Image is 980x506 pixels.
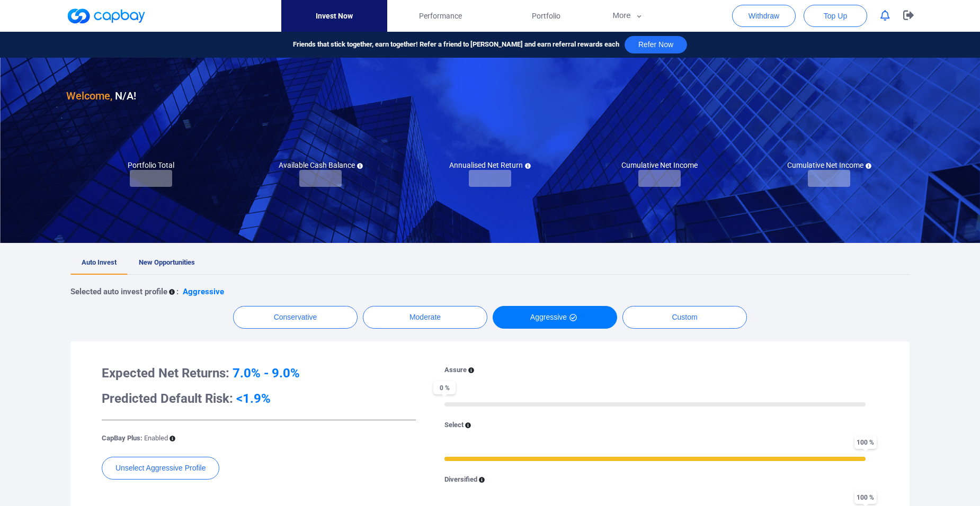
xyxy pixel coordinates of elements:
[102,365,416,382] h3: Expected Net Returns:
[70,285,167,298] p: Selected auto invest profile
[532,10,560,22] span: Portfolio
[854,491,877,504] span: 100 %
[824,11,847,21] span: Top Up
[787,160,871,170] h5: Cumulative Net Income
[449,160,531,170] h5: Annualised Net Return
[233,366,300,381] span: 7.0% - 9.0%
[102,433,168,444] p: CapBay Plus:
[236,391,271,406] span: <1.9%
[433,381,456,394] span: 0 %
[102,457,219,480] button: Unselect Aggressive Profile
[444,420,464,431] p: Select
[854,436,877,449] span: 100 %
[279,160,363,170] h5: Available Cash Balance
[622,306,747,329] button: Custom
[621,160,698,170] h5: Cumulative Net Income
[183,285,224,298] p: Aggressive
[804,5,867,27] button: Top Up
[139,258,195,266] span: New Opportunities
[444,474,477,485] p: Diversified
[493,306,617,329] button: Aggressive
[66,87,136,104] h3: N/A !
[732,5,796,27] button: Withdraw
[444,365,467,376] p: Assure
[293,39,619,50] span: Friends that stick together, earn together! Refer a friend to [PERSON_NAME] and earn referral rew...
[82,258,117,266] span: Auto Invest
[66,89,112,102] span: Welcome,
[419,10,462,22] span: Performance
[144,434,168,442] span: Enabled
[625,36,687,53] button: Refer Now
[363,306,487,329] button: Moderate
[233,306,358,329] button: Conservative
[176,285,179,298] p: :
[102,390,416,407] h3: Predicted Default Risk:
[128,160,174,170] h5: Portfolio Total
